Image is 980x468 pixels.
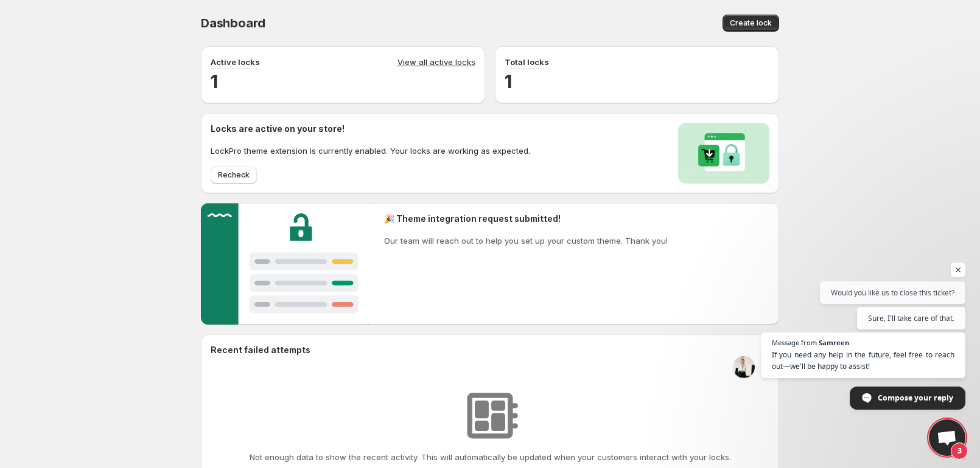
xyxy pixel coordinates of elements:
h2: Recent failed attempts [211,344,310,356]
p: Total locks [505,56,549,68]
h2: 1 [505,69,769,94]
span: Sure, I’ll take care of that. [868,312,954,324]
button: Create lock [723,15,779,32]
span: Dashboard [201,16,265,30]
span: Message from [772,339,817,346]
p: Our team will reach out to help you set up your custom theme. Thank you! [384,235,668,247]
img: Locks activated [678,123,769,184]
h2: 1 [211,69,475,94]
span: Would you like us to close this ticket? [831,287,954,298]
h2: Locks are active on your store! [211,123,530,135]
span: If you need any help in the future, feel free to reach out—we’ll be happy to assist! [772,349,954,372]
span: Compose your reply [878,387,953,408]
h2: 🎉 Theme integration request submitted! [384,213,668,225]
button: Recheck [211,167,257,184]
img: Customer support [201,203,369,325]
span: 3 [951,442,968,459]
span: Samreen [819,339,849,346]
span: Recheck [218,170,250,180]
img: No resources found [460,385,520,446]
p: Active locks [211,56,260,68]
a: View all active locks [397,56,475,69]
p: Not enough data to show the recent activity. This will automatically be updated when your custome... [250,451,731,463]
p: LockPro theme extension is currently enabled. Your locks are working as expected. [211,145,530,157]
div: Open chat [929,419,965,456]
span: Create lock [730,18,772,28]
